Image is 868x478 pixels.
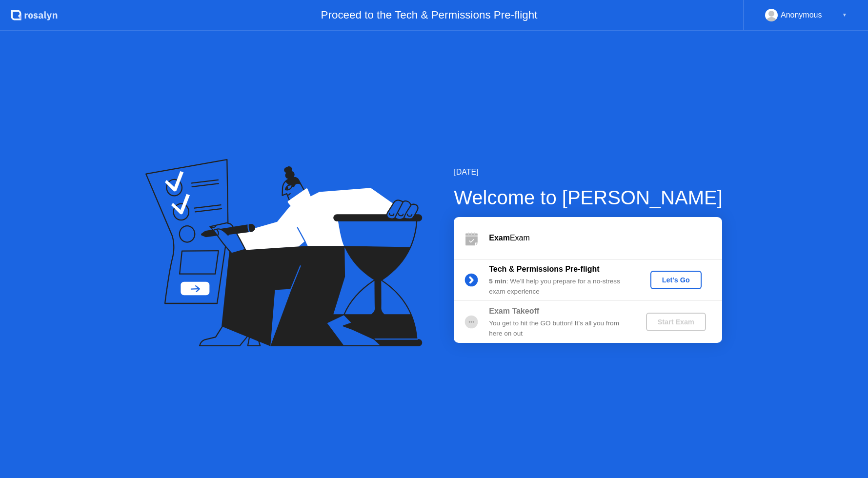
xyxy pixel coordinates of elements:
[454,166,723,178] div: [DATE]
[650,271,702,289] button: Let's Go
[842,9,847,21] div: ▼
[489,319,629,339] div: You get to hit the GO button! It’s all you from here on out
[489,278,506,285] b: 5 min
[489,265,599,273] b: Tech & Permissions Pre-flight
[489,234,510,242] b: Exam
[489,307,539,315] b: Exam Takeoff
[654,276,698,284] div: Let's Go
[489,232,722,244] div: Exam
[781,9,822,21] div: Anonymous
[646,313,706,331] button: Start Exam
[489,277,629,297] div: : We’ll help you prepare for a no-stress exam experience
[454,183,723,212] div: Welcome to [PERSON_NAME]
[650,318,702,326] div: Start Exam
